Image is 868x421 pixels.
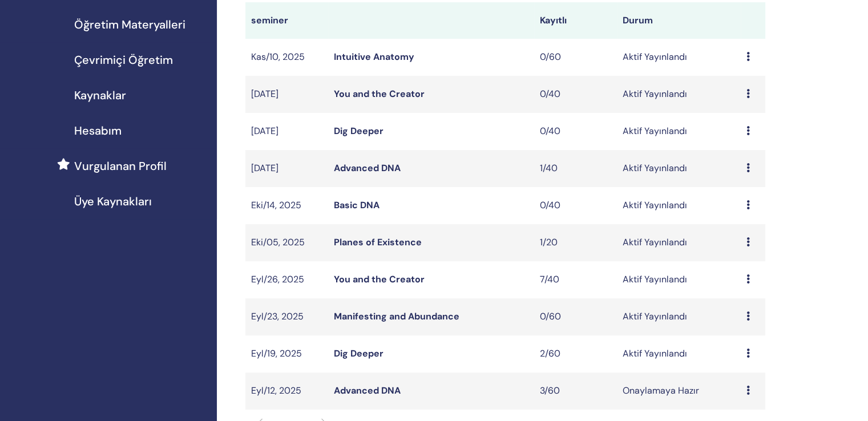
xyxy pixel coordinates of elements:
td: Aktif Yayınlandı [617,335,741,373]
td: 3/60 [534,373,617,410]
td: Aktif Yayınlandı [617,76,741,113]
span: Üye Kaynakları [74,193,152,210]
td: Onaylamaya Hazır [617,373,741,410]
td: 0/40 [534,76,617,113]
td: Eyl/23, 2025 [245,298,328,335]
span: Vurgulanan Profil [74,157,167,175]
td: [DATE] [245,76,328,113]
a: Advanced DNA [334,162,401,174]
a: You and the Creator [334,88,425,100]
a: Advanced DNA [334,384,401,396]
td: Aktif Yayınlandı [617,39,741,76]
td: 0/60 [534,39,617,76]
span: Hesabım [74,122,122,139]
td: Eyl/12, 2025 [245,373,328,410]
td: 2/60 [534,335,617,373]
td: Aktif Yayınlandı [617,261,741,298]
td: 0/60 [534,298,617,335]
td: Aktif Yayınlandı [617,187,741,224]
span: Çevrimiçi Öğretim [74,51,173,68]
a: Basic DNA [334,199,380,211]
td: Aktif Yayınlandı [617,113,741,150]
th: Durum [617,2,741,39]
td: Aktif Yayınlandı [617,224,741,261]
td: 0/40 [534,113,617,150]
a: Planes of Existence [334,236,422,248]
td: Eyl/19, 2025 [245,335,328,373]
td: 1/40 [534,150,617,187]
a: You and the Creator [334,273,425,285]
td: Eki/14, 2025 [245,187,328,224]
td: 1/20 [534,224,617,261]
td: Aktif Yayınlandı [617,150,741,187]
td: Aktif Yayınlandı [617,298,741,335]
th: seminer [245,2,328,39]
td: 7/40 [534,261,617,298]
span: Kaynaklar [74,87,126,104]
th: Kayıtlı [534,2,617,39]
a: Dig Deeper [334,347,383,359]
td: 0/40 [534,187,617,224]
td: [DATE] [245,113,328,150]
td: Eki/05, 2025 [245,224,328,261]
span: Öğretim Materyalleri [74,16,185,33]
a: Intuitive Anatomy [334,51,414,63]
td: Kas/10, 2025 [245,39,328,76]
a: Manifesting and Abundance [334,310,459,322]
a: Dig Deeper [334,125,383,137]
td: Eyl/26, 2025 [245,261,328,298]
td: [DATE] [245,150,328,187]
